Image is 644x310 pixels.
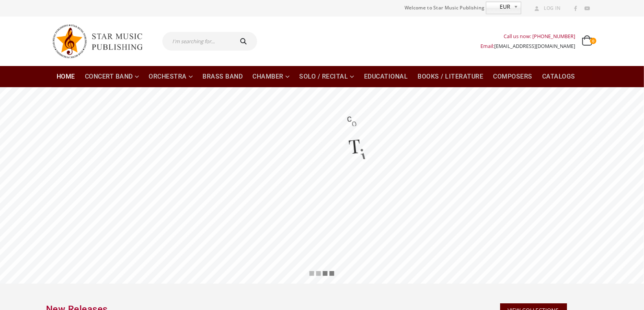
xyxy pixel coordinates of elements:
a: Facebook [571,4,581,14]
a: Solo / Recital [295,66,359,87]
span: 0 [590,38,596,44]
input: I'm searching for... [162,32,232,51]
a: Home [52,66,80,87]
a: Books / Literature [413,66,488,87]
a: Chamber [248,66,294,87]
a: Orchestra [144,66,198,87]
a: [EMAIL_ADDRESS][DOMAIN_NAME] [494,43,575,50]
span: EUR [486,2,511,11]
a: Youtube [582,4,592,14]
a: Educational [359,66,413,87]
a: Concert Band [80,66,144,87]
img: Star Music Publishing [52,20,150,62]
a: Composers [489,66,537,87]
span: Welcome to Star Music Publishing [405,2,485,14]
button: Search [232,32,257,51]
a: Brass Band [198,66,248,87]
div: T [347,125,362,165]
div: Email: [480,41,575,51]
div: C [346,109,353,129]
a: Catalogs [537,66,580,87]
a: Log In [532,3,561,13]
div: Call us now: [PHONE_NUMBER] [480,31,575,41]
